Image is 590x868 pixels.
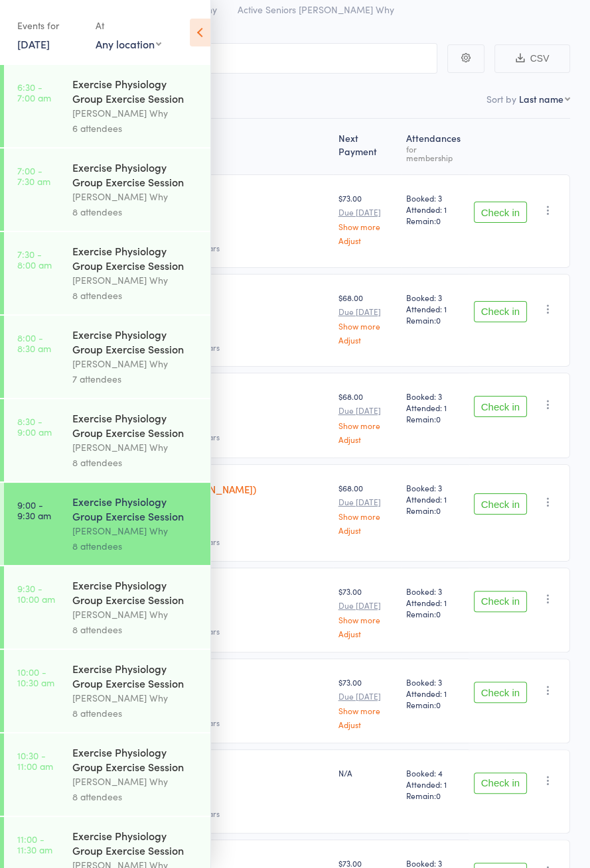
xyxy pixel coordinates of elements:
[474,301,527,322] button: Check in
[406,314,463,326] span: Remain:
[338,586,396,638] div: $73.00
[72,76,199,105] div: Exercise Physiology Group Exercise Session
[72,273,199,288] div: [PERSON_NAME] Why
[406,292,463,303] span: Booked: 3
[72,607,199,622] div: [PERSON_NAME] Why
[474,773,527,794] button: Check in
[338,720,396,729] a: Adjust
[72,745,199,774] div: Exercise Physiology Group Exercise Session
[96,36,161,51] div: Any location
[486,92,516,105] label: Sort by
[72,410,199,440] div: Exercise Physiology Group Exercise Session
[72,189,199,204] div: [PERSON_NAME] Why
[406,586,463,597] span: Booked: 3
[406,699,463,710] span: Remain:
[17,332,51,353] time: 8:00 - 8:30 am
[17,499,51,521] time: 9:00 - 9:30 am
[72,523,199,538] div: [PERSON_NAME] Why
[338,236,396,245] a: Adjust
[406,391,463,402] span: Booked: 3
[4,399,210,481] a: 8:30 -9:00 amExercise Physiology Group Exercise Session[PERSON_NAME] Why8 attendees
[72,440,199,455] div: [PERSON_NAME] Why
[338,208,396,217] small: Due [DATE]
[474,493,527,515] button: Check in
[338,601,396,610] small: Due [DATE]
[338,767,396,778] div: N/A
[17,249,52,270] time: 7:30 - 8:00 am
[20,43,437,74] input: Search by name
[17,82,51,103] time: 6:30 - 7:00 am
[72,538,199,554] div: 8 attendees
[338,391,396,443] div: $68.00
[406,215,463,226] span: Remain:
[4,733,210,816] a: 10:30 -11:00 amExercise Physiology Group Exercise Session[PERSON_NAME] Why8 attendees
[17,15,82,36] div: Events for
[338,322,396,330] a: Show more
[338,676,396,729] div: $73.00
[4,483,210,565] a: 9:00 -9:30 amExercise Physiology Group Exercise Session[PERSON_NAME] Why8 attendees
[72,288,199,303] div: 8 attendees
[17,416,52,437] time: 8:30 - 9:00 am
[17,36,50,51] a: [DATE]
[406,597,463,608] span: Attended: 1
[406,303,463,314] span: Attended: 1
[338,292,396,344] div: $68.00
[494,44,570,73] button: CSV
[436,314,441,326] span: 0
[338,435,396,444] a: Adjust
[72,789,199,804] div: 8 attendees
[17,834,52,855] time: 11:00 - 11:30 am
[238,3,394,16] span: Active Seniors [PERSON_NAME] Why
[436,790,441,801] span: 0
[17,165,50,186] time: 7:00 - 7:30 am
[519,92,563,105] div: Last name
[338,615,396,624] a: Show more
[333,125,401,168] div: Next Payment
[4,149,210,231] a: 7:00 -7:30 amExercise Physiology Group Exercise Session[PERSON_NAME] Why8 attendees
[406,688,463,699] span: Attended: 1
[338,307,396,316] small: Due [DATE]
[406,145,463,162] div: for membership
[72,105,199,121] div: [PERSON_NAME] Why
[406,192,463,204] span: Booked: 3
[72,455,199,470] div: 8 attendees
[406,402,463,413] span: Attended: 1
[436,505,441,516] span: 0
[72,828,199,857] div: Exercise Physiology Group Exercise Session
[72,622,199,637] div: 8 attendees
[406,505,463,516] span: Remain:
[17,666,54,688] time: 10:00 - 10:30 am
[406,676,463,688] span: Booked: 3
[436,608,441,619] span: 0
[338,406,396,415] small: Due [DATE]
[406,482,463,493] span: Booked: 3
[406,767,463,778] span: Booked: 4
[338,192,396,245] div: $73.00
[17,750,53,771] time: 10:30 - 11:00 am
[4,65,210,147] a: 6:30 -7:00 amExercise Physiology Group Exercise Session[PERSON_NAME] Why6 attendees
[72,774,199,789] div: [PERSON_NAME] Why
[72,578,199,607] div: Exercise Physiology Group Exercise Session
[4,650,210,732] a: 10:00 -10:30 amExercise Physiology Group Exercise Session[PERSON_NAME] Why8 attendees
[338,497,396,507] small: Due [DATE]
[72,204,199,219] div: 8 attendees
[72,121,199,136] div: 6 attendees
[338,336,396,344] a: Adjust
[401,125,469,168] div: Atten­dances
[474,396,527,417] button: Check in
[72,494,199,523] div: Exercise Physiology Group Exercise Session
[406,608,463,619] span: Remain:
[436,699,441,710] span: 0
[4,232,210,314] a: 7:30 -8:00 amExercise Physiology Group Exercise Session[PERSON_NAME] Why8 attendees
[338,222,396,231] a: Show more
[406,493,463,505] span: Attended: 1
[72,661,199,690] div: Exercise Physiology Group Exercise Session
[72,706,199,721] div: 8 attendees
[72,243,199,273] div: Exercise Physiology Group Exercise Session
[406,778,463,790] span: Attended: 1
[338,512,396,521] a: Show more
[96,15,161,36] div: At
[72,690,199,706] div: [PERSON_NAME] Why
[338,706,396,715] a: Show more
[72,327,199,356] div: Exercise Physiology Group Exercise Session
